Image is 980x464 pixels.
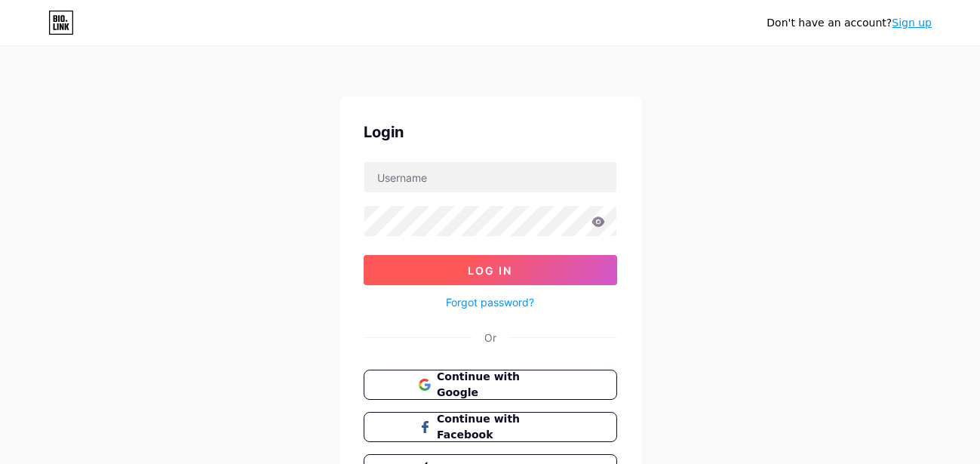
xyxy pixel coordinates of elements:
[437,369,561,401] span: Continue with Google
[364,121,617,143] div: Login
[468,264,512,277] span: Log In
[364,162,616,192] input: Username
[364,370,617,400] button: Continue with Google
[892,17,932,29] a: Sign up
[484,330,496,346] div: Or
[446,294,534,310] a: Forgot password?
[766,15,932,31] div: Don't have an account?
[364,412,617,442] button: Continue with Facebook
[364,255,617,285] button: Log In
[437,411,561,443] span: Continue with Facebook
